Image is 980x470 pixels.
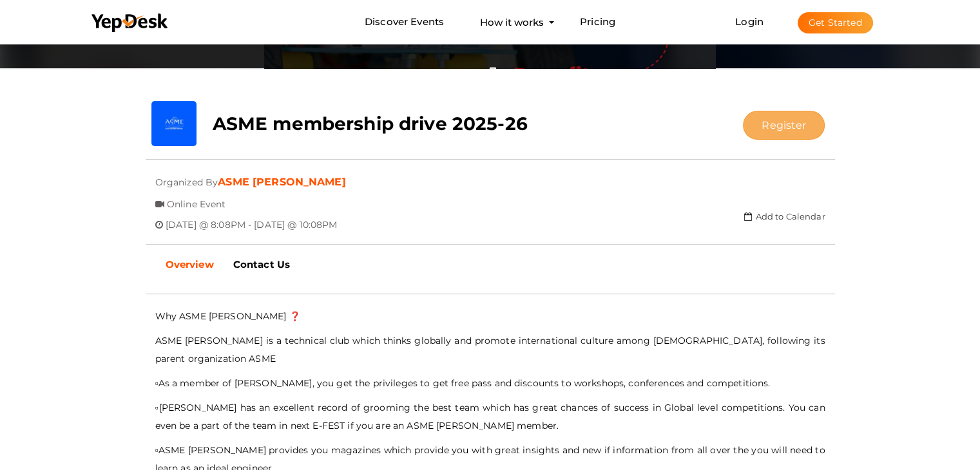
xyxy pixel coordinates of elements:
[735,15,764,28] a: Login
[166,258,214,270] b: Overview
[580,10,615,34] a: Pricing
[743,111,825,140] button: Register
[155,332,825,368] p: ASME [PERSON_NAME] is a technical club which thinks globally and promote international culture am...
[155,374,825,392] p: ▫As a member of [PERSON_NAME], you get the privileges to get free pass and discounts to workshops...
[213,113,528,135] b: ASME membership drive 2025-26
[166,209,338,230] span: [DATE] @ 8:08PM - [DATE] @ 10:08PM
[218,176,346,188] a: ASME [PERSON_NAME]
[798,12,873,33] button: Get Started
[233,258,290,270] b: Contact Us
[476,10,548,34] button: How it works
[744,211,825,221] a: Add to Calendar
[365,10,444,34] a: Discover Events
[155,399,825,435] p: ▫[PERSON_NAME] has an excellent record of grooming the best team which has great chances of succe...
[155,167,218,188] span: Organized By
[151,101,197,146] img: TB03FAF8_small.png
[155,307,825,325] p: Why ASME [PERSON_NAME] ❓
[167,189,226,210] span: Online Event
[224,249,300,281] a: Contact Us
[156,249,224,281] a: Overview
